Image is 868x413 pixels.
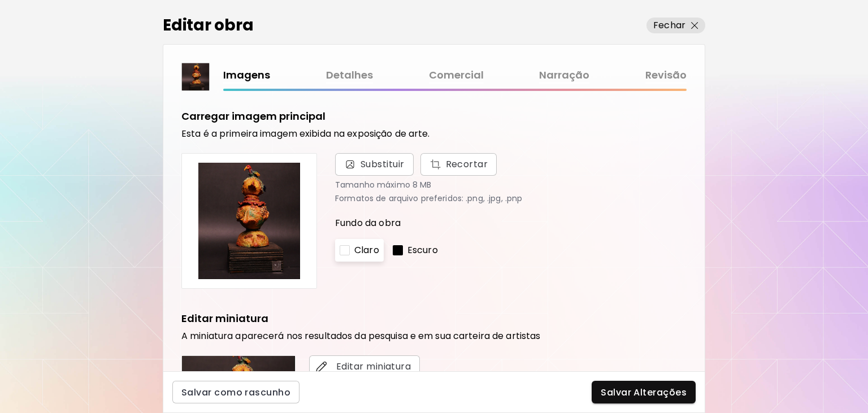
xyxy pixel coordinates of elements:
span: Recortar [429,158,488,171]
span: Editar miniatura [318,360,411,373]
h5: Carregar imagem principal [181,109,325,124]
p: Formatos de arquivo preferidos: .png, .jpg, .pnp [335,194,687,203]
p: Escuro [407,244,438,257]
p: Tamanho máximo 8 MB [335,180,687,189]
span: Salvar Alterações [601,386,687,398]
h6: Esta é a primeira imagem exibida na exposição de arte. [181,128,687,140]
p: Claro [354,244,379,257]
button: editEditar miniatura [309,355,420,378]
button: Salvar como rascunho [172,381,300,403]
span: Substituir [361,158,405,171]
span: Salvar como rascunho [181,386,290,398]
img: thumbnail [182,63,209,90]
h6: A miniatura aparecerá nos resultados da pesquisa e em sua carteira de artistas [181,331,687,342]
a: Narração [539,67,589,84]
a: Comercial [429,67,484,84]
span: Substituir [335,153,414,176]
h5: Editar miniatura [181,311,268,326]
button: Salvar Alterações [592,381,696,403]
a: Detalhes [326,67,373,84]
button: Substituir [420,153,497,176]
p: Fundo da obra [335,216,687,230]
a: Revisão [645,67,687,84]
img: edit [316,361,327,372]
